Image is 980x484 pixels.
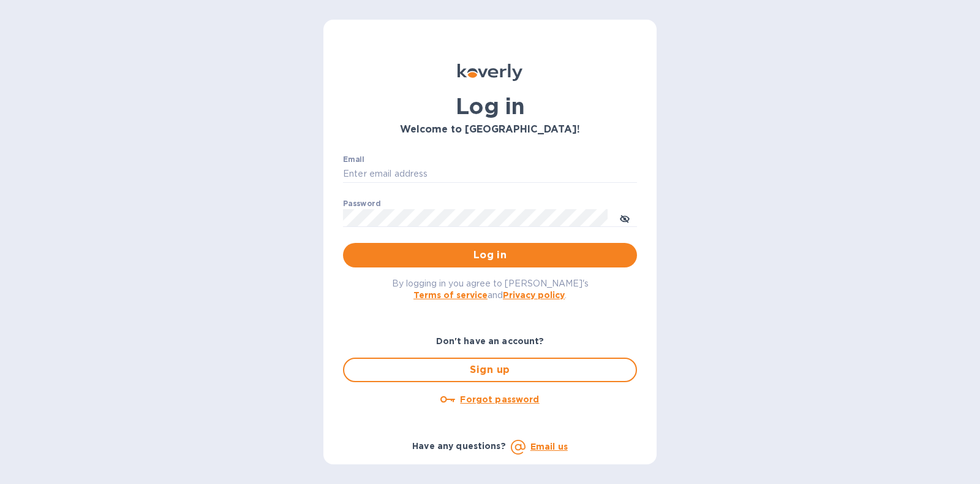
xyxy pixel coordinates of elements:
[503,290,565,300] a: Privacy policy
[353,248,627,263] span: Log in
[460,394,539,404] u: Forgot password
[343,156,364,163] label: Email
[412,441,506,451] b: Have any questions?
[392,278,589,300] span: By logging in you agree to [PERSON_NAME]'s and .
[436,336,545,346] b: Don't have an account?
[343,200,380,207] label: Password
[343,165,637,183] input: Enter email address
[343,93,637,119] h1: Log in
[343,243,637,267] button: Log in
[354,363,626,377] span: Sign up
[343,358,637,382] button: Sign up
[413,290,488,300] a: Terms of service
[530,442,568,451] a: Email us
[458,64,522,81] img: Koverly
[343,124,637,136] h3: Welcome to [GEOGRAPHIC_DATA]!
[612,206,637,230] button: toggle password visibility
